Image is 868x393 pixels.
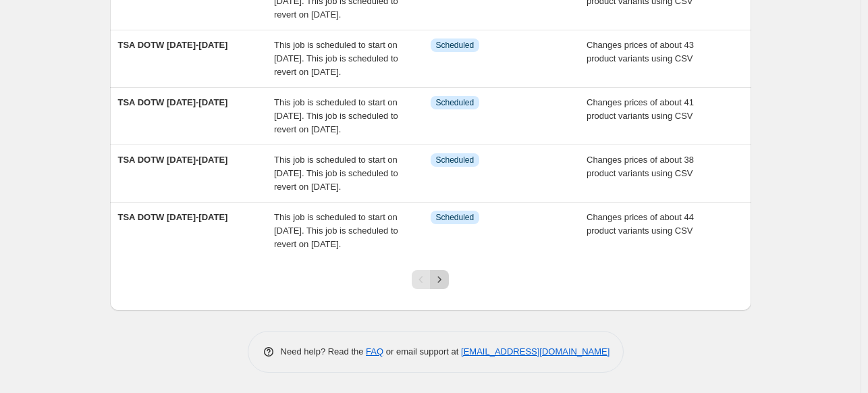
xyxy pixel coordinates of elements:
[587,40,694,63] span: Changes prices of about 43 product variants using CSV
[436,97,474,108] span: Scheduled
[436,212,474,223] span: Scheduled
[118,40,228,50] span: TSA DOTW [DATE]-[DATE]
[274,97,398,134] span: This job is scheduled to start on [DATE]. This job is scheduled to revert on [DATE].
[412,270,449,289] nav: Pagination
[587,155,694,178] span: Changes prices of about 38 product variants using CSV
[461,346,609,357] a: [EMAIL_ADDRESS][DOMAIN_NAME]
[430,270,449,289] button: Next
[281,346,367,357] span: Need help? Read the
[366,346,383,357] a: FAQ
[274,212,398,249] span: This job is scheduled to start on [DATE]. This job is scheduled to revert on [DATE].
[436,155,474,165] span: Scheduled
[587,212,694,236] span: Changes prices of about 44 product variants using CSV
[274,40,398,77] span: This job is scheduled to start on [DATE]. This job is scheduled to revert on [DATE].
[118,97,228,107] span: TSA DOTW [DATE]-[DATE]
[118,155,228,165] span: TSA DOTW [DATE]-[DATE]
[436,40,474,51] span: Scheduled
[118,212,228,222] span: TSA DOTW [DATE]-[DATE]
[587,97,694,121] span: Changes prices of about 41 product variants using CSV
[383,346,461,357] span: or email support at
[274,155,398,192] span: This job is scheduled to start on [DATE]. This job is scheduled to revert on [DATE].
